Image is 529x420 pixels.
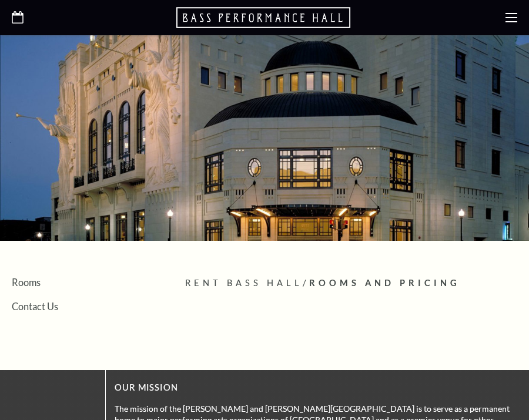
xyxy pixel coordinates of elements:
[185,276,517,291] p: /
[12,301,58,312] a: Contact Us
[309,278,460,288] span: Rooms And Pricing
[185,278,303,288] span: Rent Bass Hall
[12,277,41,288] a: Rooms
[115,381,517,395] p: OUR MISSION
